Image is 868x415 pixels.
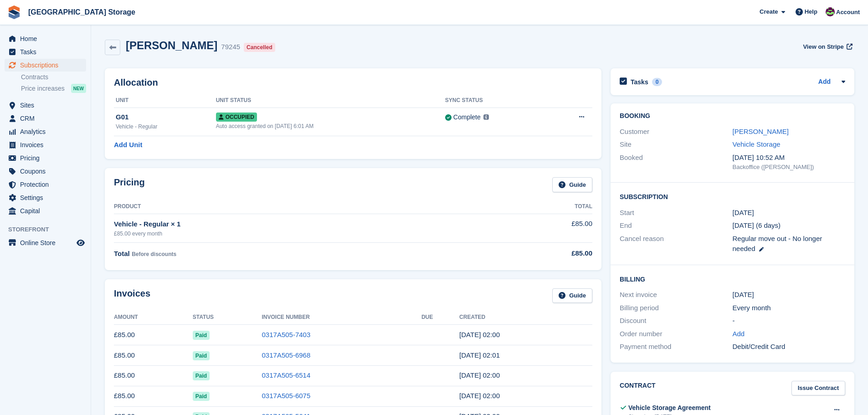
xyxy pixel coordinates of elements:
td: £85.00 [478,214,592,242]
div: Site [620,139,732,150]
div: G01 [116,112,216,123]
a: menu [5,99,86,112]
div: £85.00 every month [114,230,478,238]
div: Discount [620,316,732,326]
th: Invoice Number [262,310,421,325]
div: Complete [453,113,481,122]
a: menu [5,46,86,58]
a: Vehicle Storage [733,140,781,148]
div: Cancelled [244,43,275,52]
div: Payment method [620,342,732,352]
span: CRM [20,112,75,125]
span: Paid [193,392,210,401]
time: 2025-05-28 01:00:38 UTC [459,392,500,400]
span: Before discounts [132,251,176,257]
a: [PERSON_NAME] [733,128,789,135]
div: Next invoice [620,290,732,300]
span: Help [805,7,817,16]
a: menu [5,205,86,217]
div: End [620,220,732,231]
a: 0317A505-6075 [262,392,311,400]
th: Created [459,310,592,325]
span: Tasks [20,46,75,58]
th: Product [114,200,478,214]
a: 0317A505-6968 [262,351,311,359]
img: icon-info-grey-7440780725fd019a000dd9b08b2336e03edf1995a4989e88bcd33f0948082b44.svg [483,114,489,120]
span: Storefront [8,225,91,234]
h2: Tasks [631,78,648,86]
a: menu [5,152,86,164]
img: Gordy Scott [826,7,835,16]
th: Unit [114,93,216,108]
div: Debit/Credit Card [733,342,845,352]
div: - [733,316,845,326]
a: menu [5,138,86,151]
div: Booked [620,153,732,172]
span: Coupons [20,165,75,178]
div: £85.00 [478,248,592,259]
div: Vehicle - Regular [116,123,216,131]
span: Analytics [20,125,75,138]
th: Sync Status [445,93,548,108]
div: Vehicle - Regular × 1 [114,219,478,230]
a: Add [733,329,745,339]
a: [GEOGRAPHIC_DATA] Storage [25,5,139,20]
span: Account [836,8,860,17]
div: Billing period [620,303,732,313]
span: Paid [193,371,210,380]
a: Issue Contract [791,381,845,396]
a: Contracts [21,73,86,82]
a: 0317A505-6514 [262,371,311,379]
th: Amount [114,310,193,325]
h2: Pricing [114,177,145,192]
div: Start [620,208,732,218]
a: 0317A505-7403 [262,331,311,338]
a: menu [5,112,86,125]
span: Invoices [20,138,75,151]
a: menu [5,125,86,138]
a: Guide [552,288,592,303]
a: View on Stripe [799,39,854,54]
div: Vehicle Storage Agreement [628,403,711,413]
th: Total [478,200,592,214]
a: Add [818,77,831,87]
img: stora-icon-8386f47178a22dfd0bd8f6a31ec36ba5ce8667c1dd55bd0f319d3a0aa187defe.svg [7,5,21,19]
div: Order number [620,329,732,339]
div: 0 [652,78,663,86]
a: menu [5,178,86,191]
time: 2025-03-28 01:00:00 UTC [733,208,754,218]
th: Status [193,310,262,325]
h2: Contract [620,381,656,396]
span: Pricing [20,152,75,164]
div: Customer [620,127,732,137]
div: [DATE] [733,290,845,300]
div: Every month [733,303,845,313]
td: £85.00 [114,365,193,386]
a: menu [5,59,86,72]
h2: Allocation [114,77,592,88]
th: Due [421,310,459,325]
td: £85.00 [114,386,193,406]
span: Protection [20,178,75,191]
span: Regular move out - No longer needed [733,235,822,253]
h2: Invoices [114,288,150,303]
time: 2025-08-28 01:00:54 UTC [459,331,500,338]
time: 2025-06-28 01:00:05 UTC [459,371,500,379]
span: Paid [193,351,210,360]
th: Unit Status [216,93,445,108]
div: NEW [71,84,86,93]
span: View on Stripe [803,42,843,51]
h2: [PERSON_NAME] [126,39,217,51]
a: menu [5,191,86,204]
div: 79245 [221,42,240,52]
span: Online Store [20,236,75,249]
span: Capital [20,205,75,217]
div: [DATE] 10:52 AM [733,153,845,163]
h2: Billing [620,274,845,283]
span: Settings [20,191,75,204]
h2: Booking [620,113,845,120]
span: Sites [20,99,75,112]
a: menu [5,236,86,249]
time: 2025-07-28 01:01:07 UTC [459,351,500,359]
a: Preview store [75,237,86,248]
